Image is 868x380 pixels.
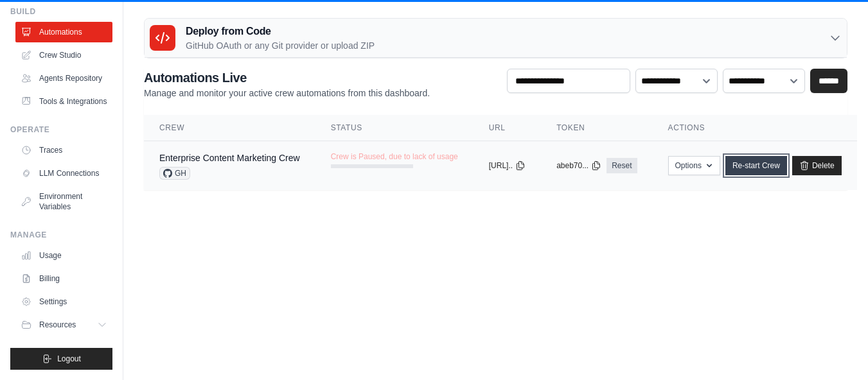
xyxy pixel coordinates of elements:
[186,24,375,39] h3: Deploy from Code
[15,91,112,112] a: Tools & Integrations
[725,156,787,175] a: Re-start Crew
[15,22,112,42] a: Automations
[186,39,375,52] p: GitHub OAuth or any Git provider or upload ZIP
[792,156,842,175] a: Delete
[144,115,315,141] th: Crew
[10,230,112,240] div: Manage
[804,318,868,380] iframe: Chat Widget
[607,158,637,173] a: Reset
[159,167,190,180] span: GH
[556,160,601,171] button: abeb70...
[15,68,112,89] a: Agents Repository
[15,315,112,335] button: Resources
[15,268,112,289] a: Billing
[15,140,112,160] a: Traces
[10,6,112,17] div: Build
[39,320,76,330] span: Resources
[653,115,857,141] th: Actions
[159,153,300,163] a: Enterprise Content Marketing Crew
[15,163,112,184] a: LLM Connections
[541,115,652,141] th: Token
[331,151,458,162] span: Crew is Paused, due to lack of usage
[144,87,430,99] p: Manage and monitor your active crew automations from this dashboard.
[15,291,112,312] a: Settings
[57,354,81,364] span: Logout
[15,186,112,217] a: Environment Variables
[474,115,541,141] th: URL
[15,45,112,65] a: Crew Studio
[10,125,112,135] div: Operate
[668,156,720,175] button: Options
[10,348,112,370] button: Logout
[144,69,430,87] h2: Automations Live
[15,245,112,266] a: Usage
[315,115,474,141] th: Status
